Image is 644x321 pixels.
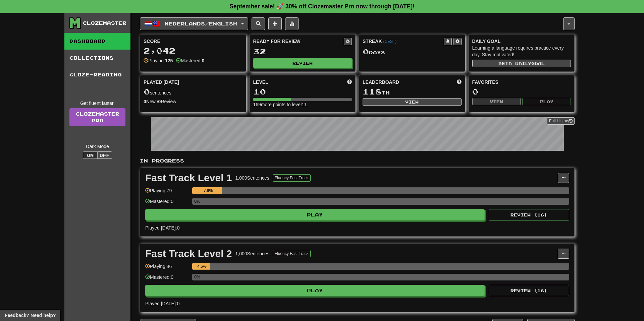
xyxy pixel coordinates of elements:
[145,301,179,306] span: Played [DATE]: 0
[268,17,282,30] button: Add sentence to collection
[273,250,311,257] button: Fluency Fast Track
[176,57,204,64] div: Mastered:
[363,79,399,85] span: Leaderboard
[472,60,571,67] button: Seta dailygoal
[235,250,269,257] div: 1,000 Sentences
[253,87,352,96] div: 10
[144,79,179,85] span: Played [DATE]
[253,58,352,68] button: Review
[253,101,352,108] div: 169 more points to level 11
[144,87,150,96] span: 0
[472,45,571,58] div: Learning a language requires practice every day. Stay motivated!
[252,17,265,30] button: Search sentences
[145,274,189,285] div: Mastered: 0
[508,61,531,66] span: a daily
[472,87,571,96] div: 0
[145,249,232,259] div: Fast Track Level 2
[285,17,299,30] button: More stats
[144,87,243,96] div: sentences
[69,108,125,126] a: ClozemasterPro
[363,87,462,96] div: th
[158,99,161,104] strong: 0
[363,47,462,56] div: Day s
[202,58,204,63] strong: 0
[472,98,521,105] button: View
[347,79,352,85] span: Score more points to level up
[472,38,571,45] div: Daily Goal
[145,187,189,198] div: Playing: 79
[489,285,569,296] button: Review (16)
[145,173,232,183] div: Fast Track Level 1
[194,263,209,270] div: 4.6%
[253,79,268,85] span: Level
[145,209,485,220] button: Play
[145,285,485,296] button: Play
[145,225,179,231] span: Played [DATE]: 0
[144,57,173,64] div: Playing:
[194,187,222,194] div: 7.9%
[64,50,130,66] a: Collections
[97,151,112,159] button: Off
[83,151,98,159] button: On
[140,157,575,164] p: In Progress
[522,98,571,105] button: Play
[383,39,396,44] a: (CEST)
[69,100,125,107] div: Get fluent faster.
[64,33,130,50] a: Dashboard
[363,38,444,45] div: Streak
[144,38,243,45] div: Score
[69,143,125,150] div: Dark Mode
[457,79,462,85] span: This week in points, UTC
[547,117,575,125] button: Full History
[64,66,130,83] a: Cloze-Reading
[144,98,243,105] div: New / Review
[145,198,189,209] div: Mastered: 0
[165,21,237,26] span: Nederlands / English
[83,20,126,26] div: Clozemaster
[165,58,173,63] strong: 125
[5,312,56,319] span: Open feedback widget
[489,209,569,220] button: Review (16)
[273,174,311,182] button: Fluency Fast Track
[144,47,243,55] div: 2,042
[363,98,462,106] button: View
[235,175,269,181] div: 1,000 Sentences
[253,47,352,56] div: 32
[140,17,248,30] button: Nederlands/English
[472,79,571,85] div: Favorites
[145,263,189,274] div: Playing: 46
[229,3,415,10] strong: September sale! 🚀 30% off Clozemaster Pro now through [DATE]!
[363,87,382,96] span: 118
[363,47,369,56] span: 0
[253,38,344,45] div: Ready for Review
[144,99,146,104] strong: 0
